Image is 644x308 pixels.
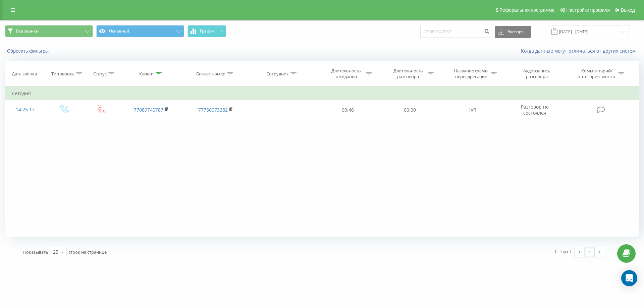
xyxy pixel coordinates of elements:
[521,104,549,116] span: Разговор не состоялся
[200,29,215,34] span: График
[577,68,616,79] div: Комментарий/категория звонка
[16,28,39,34] span: Все звонки
[53,249,58,255] div: 25
[521,48,639,54] a: Когда данные могут отличаться от других систем
[554,248,571,255] div: 1 - 1 из 1
[12,71,37,77] div: Дата звонка
[621,7,635,13] span: Выход
[139,71,154,77] div: Клиент
[12,103,38,116] div: 14:25:17
[328,68,364,79] div: Длительность ожидания
[198,107,228,113] a: 77750073282
[96,25,184,37] button: Основной
[499,7,554,13] span: Реферальная программа
[5,48,52,54] button: Сбросить фильтры
[266,71,289,77] div: Сотрудник
[134,107,163,113] a: 77089740787
[196,71,225,77] div: Бизнес номер
[68,249,107,255] span: строк на странице
[390,68,426,79] div: Длительность разговора
[5,25,93,37] button: Все звонки
[23,249,48,255] span: Показывать
[441,100,505,120] td: IVR
[93,71,107,77] div: Статус
[453,68,489,79] div: Название схемы переадресации
[5,87,639,100] td: Сегодня
[585,247,595,257] a: 1
[420,26,491,38] input: Поиск по номеру
[495,26,531,38] button: Экспорт
[566,7,610,13] span: Настройки профиля
[187,25,226,37] button: График
[621,270,637,286] div: Open Intercom Messenger
[379,100,440,120] td: 00:00
[515,68,559,79] div: Аудиозапись разговора
[51,71,74,77] div: Тип звонка
[317,100,379,120] td: 00:46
